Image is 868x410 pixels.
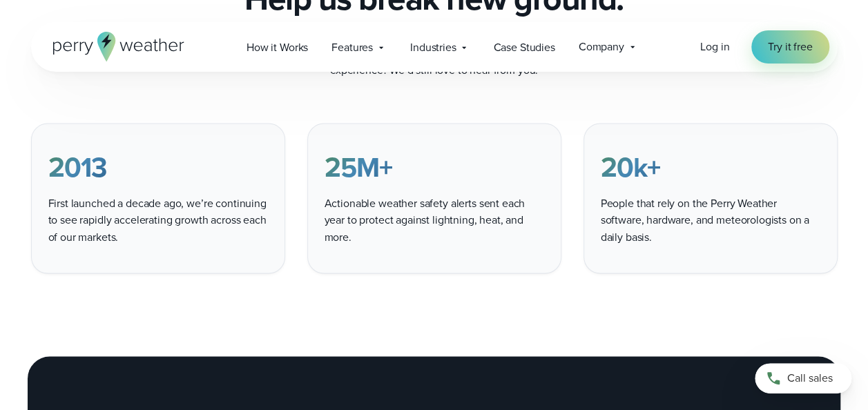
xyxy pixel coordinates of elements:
[700,39,729,55] a: Log in
[325,195,544,245] p: Actionable weather safety alerts sent each year to protect against lightning, heat, and more.
[601,147,660,188] strong: 20k+
[48,195,268,245] p: First launched a decade ago, we’re continuing to see rapidly accelerating growth across each of o...
[410,39,456,56] span: Industries
[331,39,373,56] span: Features
[247,39,308,56] span: How it Works
[700,39,729,55] span: Log in
[787,370,833,387] span: Call sales
[48,147,106,188] strong: 2013
[325,147,392,188] strong: 25M+
[481,33,566,61] a: Case Studies
[755,363,851,393] a: Call sales
[493,39,554,56] span: Case Studies
[768,39,812,55] span: Try it free
[751,30,829,64] a: Try it free
[579,39,624,55] span: Company
[601,195,820,245] p: People that rely on the Perry Weather software, hardware, and meteorologists on a daily basis.
[235,33,320,61] a: How it Works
